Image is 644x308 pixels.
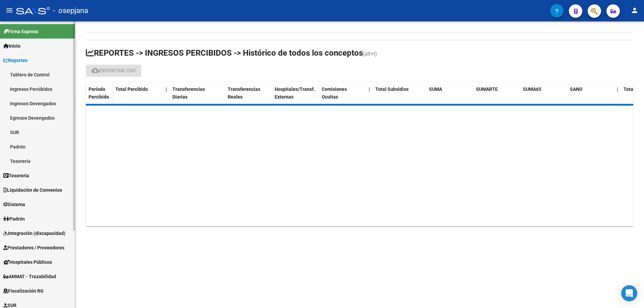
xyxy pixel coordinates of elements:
[3,186,62,194] span: Liquidación de Convenios
[89,86,109,100] span: Período Percibido
[225,82,272,110] datatable-header-cell: Transferencias Reales
[3,215,25,223] span: Padrón
[3,273,56,280] span: ANMAT - Trazabilidad
[363,51,377,57] span: (alt+i)
[373,82,420,110] datatable-header-cell: Total Subsidios
[172,86,205,100] span: Transferencias Diarias
[476,86,498,92] span: SUMARTE
[322,86,347,100] span: Comisiones Ocultas
[520,82,567,110] datatable-header-cell: SUMA65
[614,82,621,110] datatable-header-cell: |
[617,86,618,92] span: |
[86,48,363,58] span: REPORTES -> INGRESOS PERCIBIDOS -> Histórico de todos los conceptos
[375,86,409,92] span: Total Subsidios
[3,230,65,237] span: Integración (discapacidad)
[115,86,148,92] span: Total Percibido
[3,258,52,266] span: Hospitales Públicos
[570,86,583,92] span: SANO
[3,287,44,295] span: Fiscalización RG
[3,172,29,179] span: Tesorería
[523,86,541,92] span: SUMA65
[621,285,637,301] div: Open Intercom Messenger
[426,82,473,110] datatable-header-cell: SUMA
[3,57,28,64] span: Reportes
[228,86,260,100] span: Transferencias Reales
[429,86,442,92] span: SUMA
[91,66,99,74] mat-icon: cloud_download
[5,6,13,14] mat-icon: menu
[631,6,639,14] mat-icon: person
[113,82,163,110] datatable-header-cell: Total Percibido
[3,201,25,208] span: Sistema
[369,86,370,92] span: |
[3,244,64,251] span: Prestadores / Proveedores
[86,82,113,110] datatable-header-cell: Período Percibido
[366,82,373,110] datatable-header-cell: |
[166,86,167,92] span: |
[163,82,170,110] datatable-header-cell: |
[319,82,366,110] datatable-header-cell: Comisiones Ocultas
[275,86,315,100] span: Hospitales/Transf. Externas
[272,82,319,110] datatable-header-cell: Hospitales/Transf. Externas
[86,65,141,77] button: Exportar CSV
[473,82,520,110] datatable-header-cell: SUMARTE
[53,3,88,18] span: - osepjana
[3,42,20,50] span: Inicio
[3,28,38,35] span: Firma Express
[170,82,217,110] datatable-header-cell: Transferencias Diarias
[91,68,136,74] span: Exportar CSV
[567,82,614,110] datatable-header-cell: SANO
